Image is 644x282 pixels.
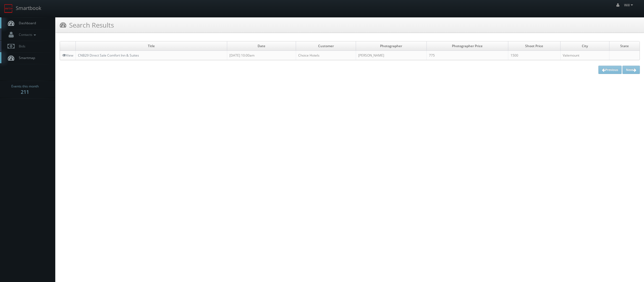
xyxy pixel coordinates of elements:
[356,41,426,51] td: Photographer
[60,20,114,30] h3: Search Results
[426,51,508,60] td: 775
[11,84,39,89] span: Events this month
[227,41,296,51] td: Date
[4,4,13,13] img: smartbook-logo.png
[21,89,29,95] strong: 211
[78,53,139,58] a: CNB29 Direct Sale Comfort Inn & Suites
[609,41,640,51] td: State
[560,51,609,60] td: Valemount
[624,3,635,7] span: Will
[560,41,609,51] td: City
[76,41,227,51] td: Title
[296,41,356,51] td: Customer
[227,51,296,60] td: [DATE] 10:00am
[16,21,36,25] span: Dashboard
[16,32,37,37] span: Contacts
[16,44,25,49] span: Bids
[296,51,356,60] td: Choice Hotels
[356,51,426,60] td: [PERSON_NAME]
[508,41,560,51] td: Shoot Price
[62,53,73,58] a: View
[426,41,508,51] td: Photographer Price
[508,51,560,60] td: 1500
[16,55,35,60] span: Smartmap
